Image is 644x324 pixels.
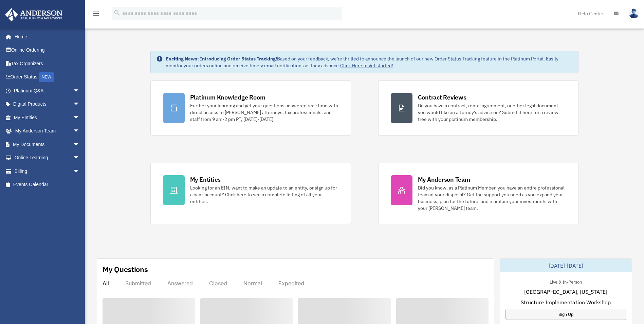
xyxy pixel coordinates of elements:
div: Based on your feedback, we're thrilled to announce the launch of our new Order Status Tracking fe... [166,55,573,69]
div: My Entities [190,175,221,184]
div: Platinum Knowledge Room [190,93,265,102]
div: Answered [167,280,193,287]
a: My Anderson Team Did you know, as a Platinum Member, you have an entire professional team at your... [378,163,579,224]
a: Billingarrow_drop_down [5,164,90,178]
span: arrow_drop_down [73,138,87,151]
img: Anderson Advisors Platinum Portal [3,8,65,21]
a: menu [92,12,100,18]
a: My Entitiesarrow_drop_down [5,111,90,124]
div: Normal [243,280,262,287]
div: My Questions [103,264,148,274]
strong: Exciting News: Introducing Order Status Tracking! [166,56,277,62]
span: Structure Implementation Workshop [521,298,611,306]
div: Did you know, as a Platinum Member, you have an entire professional team at your disposal? Get th... [418,184,566,212]
span: [GEOGRAPHIC_DATA], [US_STATE] [524,288,607,296]
a: Click Here to get started! [340,62,393,69]
a: Home [5,30,87,43]
a: Platinum Knowledge Room Further your learning and get your questions answered real-time with dire... [150,80,351,136]
a: Online Ordering [5,43,90,57]
a: Platinum Q&Aarrow_drop_down [5,84,90,97]
span: arrow_drop_down [73,164,87,178]
div: Do you have a contract, rental agreement, or other legal document you would like an attorney's ad... [418,102,566,123]
a: Events Calendar [5,178,90,192]
div: Further your learning and get your questions answered real-time with direct access to [PERSON_NAM... [190,102,338,123]
a: Digital Productsarrow_drop_down [5,97,90,111]
a: My Documentsarrow_drop_down [5,138,90,151]
div: NEW [39,72,54,82]
a: My Entities Looking for an EIN, want to make an update to an entity, or sign up for a bank accoun... [150,163,351,224]
i: menu [92,10,100,18]
i: search [113,9,121,17]
div: Looking for an EIN, want to make an update to an entity, or sign up for a bank account? Click her... [190,184,338,205]
img: User Pic [629,8,639,18]
span: arrow_drop_down [73,111,87,125]
div: [DATE]-[DATE] [500,259,632,272]
div: Submitted [125,280,151,287]
a: Online Learningarrow_drop_down [5,151,90,165]
a: Contract Reviews Do you have a contract, rental agreement, or other legal document you would like... [378,80,579,136]
div: Closed [209,280,227,287]
div: My Anderson Team [418,175,470,184]
a: Sign Up [505,309,626,320]
div: Expedited [278,280,304,287]
a: Tax Organizers [5,57,90,70]
span: arrow_drop_down [73,124,87,138]
div: All [103,280,109,287]
span: arrow_drop_down [73,151,87,165]
div: Live & In-Person [544,278,587,285]
a: Order StatusNEW [5,70,90,84]
a: My Anderson Teamarrow_drop_down [5,124,90,138]
span: arrow_drop_down [73,84,87,98]
span: arrow_drop_down [73,97,87,111]
div: Contract Reviews [418,93,466,102]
